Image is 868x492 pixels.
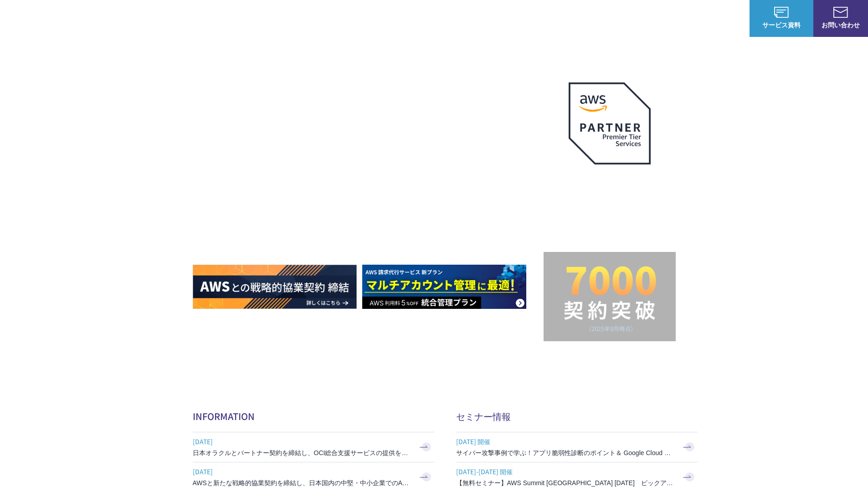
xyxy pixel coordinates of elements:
[193,265,357,309] img: AWSとの戦略的協業契約 締結
[618,14,644,23] a: 導入事例
[456,448,675,457] h3: サイバー攻撃事例で学ぶ！アプリ脆弱性診断のポイント＆ Google Cloud セキュリティ対策
[193,435,411,448] span: [DATE]
[569,82,651,164] img: AWSプレミアティアサービスパートナー
[193,478,411,487] h3: AWSと新たな戦略的協業契約を締結し、日本国内の中堅・中小企業でのAWS活用を加速
[193,101,544,141] p: AWSの導入からコスト削減、 構成・運用の最適化からデータ活用まで 規模や業種業態を問わない マネージドサービスで
[456,435,675,448] span: [DATE] 開催
[434,14,456,23] p: 強み
[456,410,698,423] h2: セミナー情報
[456,462,698,492] a: [DATE]-[DATE] 開催 【無料セミナー】AWS Summit [GEOGRAPHIC_DATA] [DATE] ピックアップセッション
[193,410,434,423] h2: INFORMATION
[193,448,411,457] h3: 日本オラクルとパートナー契約を締結し、OCI総合支援サービスの提供を開始
[14,7,171,29] a: AWS総合支援サービス C-Chorus NHN テコラスAWS総合支援サービス
[813,20,868,30] span: お問い合わせ
[662,14,697,23] p: ナレッジ
[362,265,526,309] img: AWS請求代行サービス 統合管理プラン
[833,7,848,18] img: お問い合わせ
[105,9,171,28] span: NHN テコラス AWS総合支援サービス
[750,20,813,30] span: サービス資料
[456,465,675,478] span: [DATE]-[DATE] 開催
[456,432,698,462] a: [DATE] 開催 サイバー攻撃事例で学ぶ！アプリ脆弱性診断のポイント＆ Google Cloud セキュリティ対策
[193,465,411,478] span: [DATE]
[527,14,600,23] p: 業種別ソリューション
[193,462,434,492] a: [DATE] AWSと新たな戦略的協業契約を締結し、日本国内の中堅・中小企業でのAWS活用を加速
[562,266,657,332] img: 契約件数
[193,432,434,462] a: [DATE] 日本オラクルとパートナー契約を締結し、OCI総合支援サービスの提供を開始
[715,14,740,23] a: ログイン
[193,150,544,237] h1: AWS ジャーニーの 成功を実現
[456,478,675,487] h3: 【無料セミナー】AWS Summit [GEOGRAPHIC_DATA] [DATE] ピックアップセッション
[774,7,789,18] img: AWS総合支援サービス C-Chorus サービス資料
[599,175,620,189] em: AWS
[474,14,509,23] p: サービス
[558,175,662,210] p: 最上位プレミアティア サービスパートナー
